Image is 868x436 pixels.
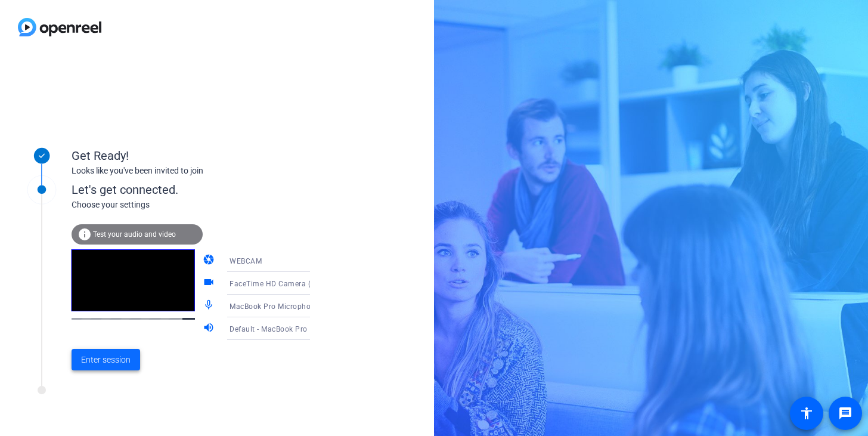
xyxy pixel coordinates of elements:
[77,227,92,242] mat-icon: info
[72,147,310,165] div: Get Ready!
[93,230,176,239] span: Test your audio and video
[230,324,373,333] span: Default - MacBook Pro Speakers (Built-in)
[838,406,852,420] mat-icon: message
[203,276,217,290] mat-icon: videocam
[72,181,334,199] div: Let's get connected.
[203,253,217,268] mat-icon: camera
[72,349,140,370] button: Enter session
[72,199,334,211] div: Choose your settings
[203,321,217,336] mat-icon: volume_up
[799,406,814,420] mat-icon: accessibility
[81,354,131,366] span: Enter session
[72,165,310,177] div: Looks like you've been invited to join
[230,279,352,288] span: FaceTime HD Camera (3A71:F4B5)
[203,299,217,313] mat-icon: mic_none
[230,301,351,311] span: MacBook Pro Microphone (Built-in)
[230,257,262,265] span: WEBCAM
